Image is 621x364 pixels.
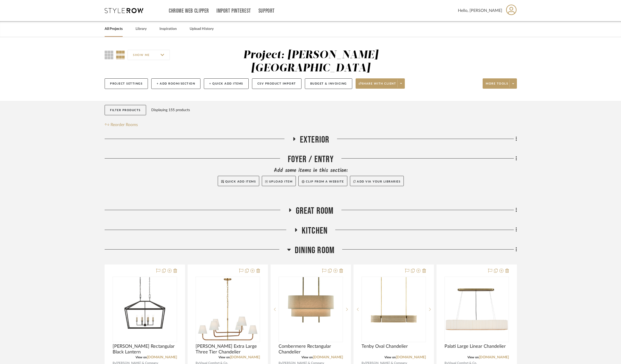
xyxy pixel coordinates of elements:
[301,356,313,359] span: View on
[147,355,177,359] a: [DOMAIN_NAME]
[313,355,343,359] a: [DOMAIN_NAME]
[105,105,146,115] button: Filter Products
[225,180,256,183] span: Quick Add Items
[151,105,190,115] div: Displaying 155 products
[479,355,509,359] a: [DOMAIN_NAME]
[362,344,408,349] span: Tenby Oval Chandelier
[230,355,260,359] a: [DOMAIN_NAME]
[204,78,249,89] button: + Quick Add Items
[216,9,251,13] a: Import Pinterest
[350,176,404,186] button: Add via your libraries
[218,176,259,186] button: Quick Add Items
[105,78,148,89] button: Project Settings
[190,26,214,32] a: Upload History
[298,176,347,186] button: Clip from a website
[458,7,502,14] span: Hello, [PERSON_NAME]
[160,26,177,32] a: Inspiration
[483,78,517,89] button: More tools
[196,278,259,341] img: Basden Extra Large Three Tier Chandelier
[486,82,508,89] span: More tools
[105,122,138,128] button: Reorder Rooms
[368,277,419,342] img: Tenby Oval Chandelier
[252,78,301,89] button: CSV Product Import
[219,356,230,359] span: View on
[285,277,337,342] img: Combermere Rectangular Chandelier
[105,167,517,174] div: Add some items in this section:
[305,78,352,89] button: Budget & Invoicing
[279,344,343,355] span: Combermere Rectangular Chandelier
[262,176,296,186] button: Upload Item
[295,245,334,256] span: Dining Room
[105,26,123,32] a: All Projects
[467,356,479,359] span: View on
[243,50,378,74] div: Project: [PERSON_NAME][GEOGRAPHIC_DATA]
[396,355,426,359] a: [DOMAIN_NAME]
[356,78,405,89] button: Share with client
[119,277,171,342] img: Denison Rectangular Black Lantern
[300,134,330,145] span: Exterior
[136,356,147,359] span: View on
[359,82,396,89] span: Share with client
[151,78,200,89] button: + Add Room/Section
[196,344,260,355] span: [PERSON_NAME] Extra Large Three Tier Chandelier
[111,122,138,128] span: Reorder Rooms
[113,344,177,355] span: [PERSON_NAME] Rectangular Black Lantern
[136,26,147,32] a: Library
[445,278,508,341] img: Palati Large Linear Chandelier
[296,205,334,217] span: Great Room
[302,225,328,236] span: Kitchen
[169,9,209,13] a: Chrome Web Clipper
[384,356,396,359] span: View on
[258,9,275,13] a: Support
[444,344,506,349] span: Palati Large Linear Chandelier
